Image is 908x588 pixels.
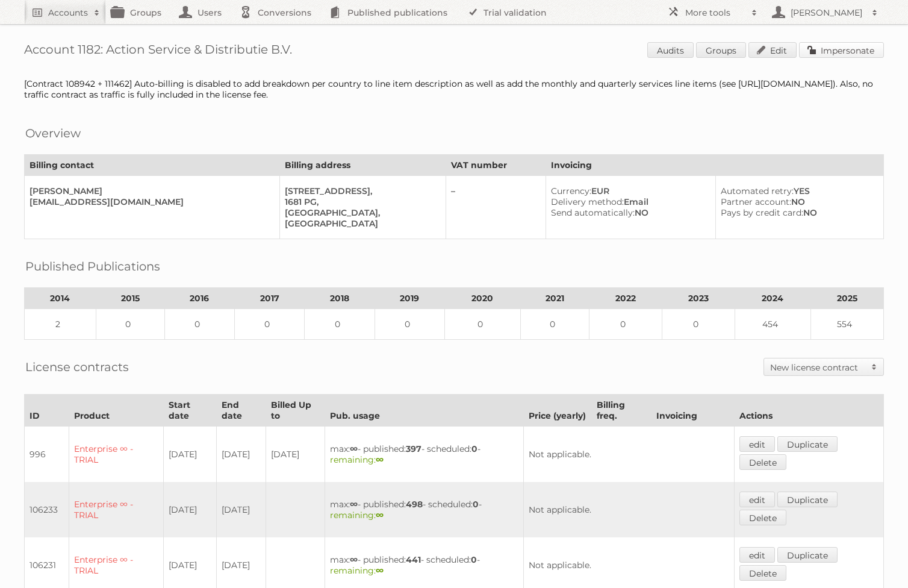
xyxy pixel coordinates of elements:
div: [GEOGRAPHIC_DATA], [285,207,436,218]
span: Partner account: [721,196,791,207]
td: 0 [589,309,662,340]
th: Billing address [279,155,446,176]
h2: License contracts [25,358,129,376]
strong: ∞ [376,510,384,521]
td: 996 [25,427,69,483]
td: [DATE] [163,482,216,537]
td: 2 [25,309,96,340]
strong: 0 [471,443,477,454]
a: Groups [696,42,746,58]
a: edit [739,492,775,507]
strong: 397 [406,443,421,454]
td: Enterprise ∞ - TRIAL [69,482,164,537]
strong: 0 [471,554,477,565]
span: Toggle [865,358,883,375]
div: YES [721,186,874,196]
th: Pub. usage [325,395,524,427]
th: Invoicing [546,155,883,176]
a: Duplicate [777,547,838,563]
strong: ∞ [376,454,384,465]
th: 2018 [305,288,375,309]
td: 106233 [25,482,69,537]
td: 0 [520,309,589,340]
th: Billing freq. [591,395,651,427]
td: 454 [735,309,811,340]
a: Delete [739,510,786,525]
th: 2024 [735,288,811,309]
th: 2023 [662,288,735,309]
th: Start date [163,395,216,427]
h2: More tools [685,7,745,19]
th: Billed Up to [266,395,325,427]
th: Actions [735,395,884,427]
h1: Account 1182: Action Service & Distributie B.V. [24,42,884,60]
td: – [446,176,546,239]
th: 2014 [25,288,96,309]
th: Product [69,395,164,427]
strong: ∞ [350,443,358,454]
td: 0 [235,309,305,340]
h2: Accounts [48,7,88,19]
span: remaining: [330,454,384,465]
a: Edit [748,42,797,58]
a: Delete [739,565,786,581]
a: Duplicate [777,436,838,452]
td: Not applicable. [523,427,734,483]
td: Enterprise ∞ - TRIAL [69,427,164,483]
th: 2019 [375,288,444,309]
strong: ∞ [376,565,384,576]
th: VAT number [446,155,546,176]
h2: Published Publications [25,257,160,275]
th: 2020 [445,288,521,309]
div: [Contract 108942 + 111462] Auto-billing is disabled to add breakdown per country to line item des... [24,78,884,100]
div: NO [551,207,706,218]
div: [GEOGRAPHIC_DATA] [285,218,436,229]
td: 0 [164,309,234,340]
td: [DATE] [266,427,325,483]
td: 0 [445,309,521,340]
th: 2022 [589,288,662,309]
th: 2025 [810,288,883,309]
td: max: - published: - scheduled: - [325,482,524,537]
th: Invoicing [651,395,734,427]
a: Audits [647,42,694,58]
h2: [PERSON_NAME] [788,7,866,19]
strong: ∞ [350,499,358,510]
div: [STREET_ADDRESS], [285,186,436,196]
td: [DATE] [216,482,266,537]
span: Delivery method: [551,196,624,207]
th: 2016 [164,288,234,309]
a: edit [739,547,775,563]
strong: 441 [406,554,421,565]
div: [EMAIL_ADDRESS][DOMAIN_NAME] [30,196,270,207]
div: Email [551,196,706,207]
span: Automated retry: [721,186,794,196]
span: remaining: [330,510,384,521]
div: 1681 PG, [285,196,436,207]
div: NO [721,196,874,207]
th: End date [216,395,266,427]
h2: New license contract [770,361,865,374]
span: Currency: [551,186,591,196]
a: Duplicate [777,492,838,507]
td: Not applicable. [523,482,734,537]
span: remaining: [330,565,384,576]
div: NO [721,207,874,218]
a: edit [739,436,775,452]
th: Billing contact [25,155,280,176]
a: Impersonate [799,42,884,58]
h2: Overview [25,124,81,142]
div: EUR [551,186,706,196]
span: Pays by credit card: [721,207,803,218]
td: [DATE] [216,427,266,483]
th: 2017 [235,288,305,309]
a: Delete [739,454,786,470]
td: 554 [810,309,883,340]
th: 2015 [96,288,164,309]
td: 0 [96,309,164,340]
a: New license contract [764,358,883,375]
td: 0 [662,309,735,340]
div: [PERSON_NAME] [30,186,270,196]
th: 2021 [520,288,589,309]
td: 0 [305,309,375,340]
